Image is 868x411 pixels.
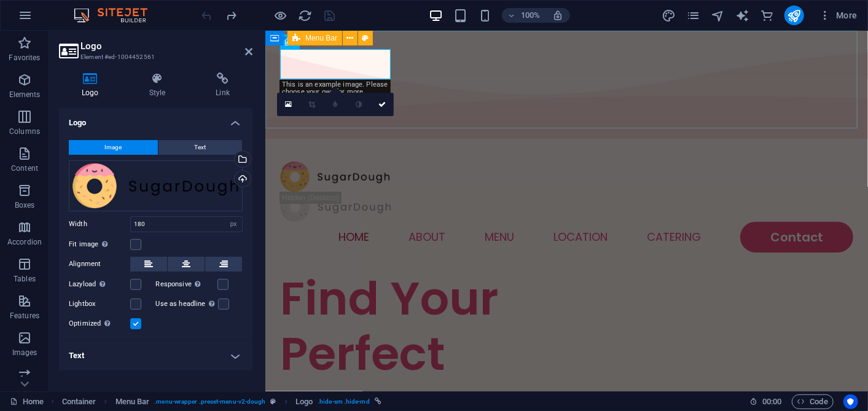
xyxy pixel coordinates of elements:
[347,93,370,116] a: Greyscale
[59,72,127,98] h4: Logo
[195,140,206,155] span: Text
[158,140,242,155] button: Text
[9,90,41,100] p: Elements
[15,200,35,210] p: Boxes
[299,9,313,23] i: Reload page
[273,8,288,23] button: Click here to leave preview mode and continue editing
[375,398,381,405] i: This element is linked
[127,72,194,98] h4: Style
[814,6,862,25] button: More
[69,237,130,252] label: Fit image
[9,53,40,63] p: Favorites
[11,163,38,173] p: Content
[10,311,39,321] p: Features
[295,394,313,409] span: Click to select. Double-click to edit
[760,8,775,23] button: commerce
[105,140,122,155] span: Image
[318,394,370,409] span: . hide-sm .hide-md
[80,41,252,52] h2: Logo
[69,140,158,155] button: Image
[792,394,834,409] button: Code
[797,394,828,409] span: Code
[370,93,394,116] a: Confirm ( Ctrl ⏎ )
[298,8,313,23] button: reload
[787,9,801,23] i: Publish
[69,160,243,211] div: logo-mobile.png
[324,93,347,116] a: Blur
[59,108,252,130] h4: Logo
[686,8,701,23] button: pages
[277,93,300,116] a: Select files from the file manager, stock photos, or upload file(s)
[14,274,36,284] p: Tables
[9,127,40,136] p: Columns
[735,8,750,23] button: text_generator
[819,9,858,22] span: More
[686,9,700,23] i: Pages (Ctrl+Alt+S)
[193,72,252,98] h4: Link
[12,348,37,358] p: Images
[711,9,725,23] i: Navigator
[10,394,44,409] a: Click to cancel selection. Double-click to open Pages
[520,8,540,23] h6: 100%
[762,394,781,409] span: 00 00
[7,237,42,247] p: Accordion
[69,297,130,311] label: Lightbox
[552,10,563,21] i: On resize automatically adjust zoom level to fit chosen device.
[62,394,96,409] span: Click to select. Double-click to edit
[735,9,749,23] i: AI Writer
[711,8,725,23] button: navigator
[71,8,163,23] img: Editor Logo
[843,394,858,409] button: Usercentrics
[502,8,545,23] button: 100%
[271,398,276,405] i: This element is a customizable preset
[69,316,130,331] label: Optimized
[749,394,782,409] h6: Session time
[760,9,774,23] i: Commerce
[305,34,337,42] span: Menu Bar
[771,397,773,406] span: :
[662,8,676,23] button: design
[225,9,239,23] i: Redo: Add element (Ctrl+Y, ⌘+Y)
[154,394,265,409] span: . menu-wrapper .preset-menu-v2-dough
[784,6,804,25] button: publish
[80,52,228,63] h3: Element #ed-1004452561
[156,277,217,292] label: Responsive
[62,394,381,409] nav: breadcrumb
[280,80,391,104] div: This is an example image. Please choose your own for more options.
[69,257,130,272] label: Alignment
[115,394,150,409] span: Click to select. Double-click to edit
[300,93,324,116] a: Crop mode
[156,297,218,311] label: Use as headline
[662,9,676,23] i: Design (Ctrl+Alt+Y)
[69,277,130,292] label: Lazyload
[59,341,252,370] h4: Text
[69,221,130,227] label: Width
[224,8,239,23] button: redo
